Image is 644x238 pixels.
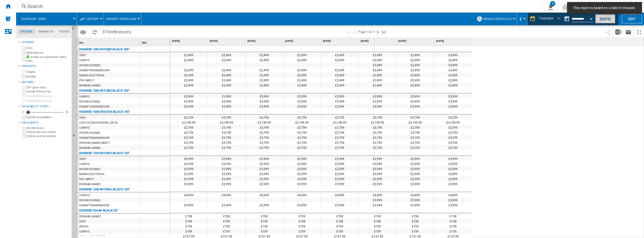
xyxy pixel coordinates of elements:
button: [DATE] [595,14,615,23]
div: £3,999 [170,93,208,98]
label: Sites [26,46,70,50]
div: £2,499 [208,52,245,57]
div: £3,799 [434,140,472,145]
div: £2,499 [321,72,358,77]
div: RICHER SOUNDS [79,167,100,172]
span: references [110,29,131,35]
div: £2,999 [434,176,472,181]
md-tab-item: Brands (4) [35,29,56,35]
div: £3,799 [434,115,472,120]
div: Sources [22,40,70,44]
div: £2,499 [321,52,358,57]
div: £2,499 [434,67,472,72]
img: mysite-bg-18x18.png [26,55,29,58]
button: £ [519,13,525,25]
input: Bundles [22,75,25,78]
label: Sold by several retailers [26,134,70,138]
div: £2,999 [396,166,434,171]
span: [DATE] [436,39,471,43]
div: £3,199.99 [246,120,283,125]
div: £3,999 [321,93,358,98]
button: Next page [375,26,381,38]
label: OFF (price only) [26,86,70,89]
div: Availability 5 Days [22,105,70,109]
div: £2,499 [434,52,472,57]
label: Exclude unavailables [26,115,70,119]
div: MARKS ELECTRICAL [79,172,105,177]
div: £3,799 [434,145,472,150]
div: £3,799 [170,115,208,120]
div: £3,799 [396,145,434,150]
div: £3,199.99 [396,120,434,125]
input: Include my assortment within stats [22,56,25,62]
div: £3,999 [283,98,321,104]
div: £3,799 [283,135,321,140]
div: £2,999 [321,176,358,181]
input: Include delivery price [22,94,25,98]
div: £3,999 [434,93,472,98]
div: £2,999 [434,171,472,176]
div: £2,499 [246,72,283,77]
span: [DATE] [210,39,244,43]
div: £3,799 [434,125,472,130]
div: £2,499 [170,52,208,57]
div: £2,999 [434,156,472,161]
div: £3,999 [396,104,434,109]
input: Sold by only one retailer [22,131,26,134]
span: [DATE] [361,39,395,43]
div: £2,499 [246,57,283,62]
div: £3,999 [359,98,396,104]
label: Bundles [26,75,70,79]
div: £3,999 [246,104,283,109]
div: £3,999 [246,93,283,98]
input: Marketplaces [22,51,25,54]
div: Product prices grid [106,13,139,25]
div: £3,999 [246,98,283,104]
div: £2,999 [208,161,245,166]
button: History [87,13,101,25]
div: HISENSE 120L5HTUKA BLACK 120" [79,150,130,156]
div: £2,499 [434,77,472,82]
button: Hide [72,25,78,34]
label: Include Delivery Fee [26,90,70,93]
div: £3,999 [434,104,472,109]
div: MARKS ELECTRICAL [79,73,105,78]
div: £2,499 [170,77,208,82]
div: [DATE] [171,38,208,44]
span: Page 1 on 7 [358,26,375,38]
div: £2,499 [283,82,321,87]
div: [PERSON_NAME] DIRECT [79,141,110,146]
div: VERY [79,53,86,58]
div: £3,799 [359,135,396,140]
div: £2,999 [359,161,396,166]
div: £3,799 [283,125,321,130]
span: Site [79,41,83,44]
div: £2,499 [359,67,396,72]
label: Include my assortment within stats [26,55,70,63]
div: £2,999 [283,156,321,161]
div: HISENSE 100U7KQTUK BLACK 100" [79,109,130,115]
div: £2,499 [208,82,245,87]
div: £3,999 [396,93,434,98]
div: This report is based on a date in the past. [562,13,594,25]
button: First page [346,26,352,38]
button: md-calendar [562,14,572,24]
div: HISENSE 100L9HTUKD BLACK 100" [79,88,130,94]
div: £3,799 [396,125,434,130]
div: COSTCO [GEOGRAPHIC_DATA] [79,120,117,125]
div: SKU Sort None [141,38,170,46]
div: £2,999 [170,156,208,161]
div: £3,799 [246,135,283,140]
label: Sold by only one retailer [26,130,70,134]
div: £2,499 [321,57,358,62]
div: [DATE] [247,38,283,44]
div: £2,999 [359,171,396,176]
span: £ [519,16,522,22]
span: 319 [100,26,134,37]
div: £2,499 [283,52,321,57]
md-menu: Currency [517,13,527,25]
div: £3,799 [434,130,472,135]
div: £3,799 [208,115,245,120]
div: CRAMPTONANDMOORE [79,104,109,109]
div: VERY [79,157,86,162]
